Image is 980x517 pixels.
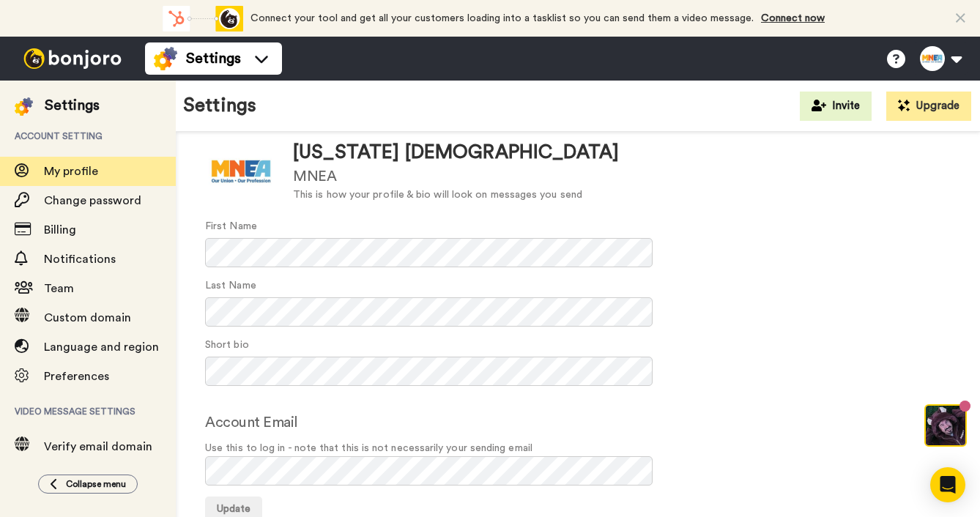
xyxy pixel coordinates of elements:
span: Custom domain [44,312,131,324]
span: Notifications [44,253,116,265]
div: This is how your profile & bio will look on messages you send [293,187,619,203]
h1: Settings [183,95,256,116]
div: Open Intercom Messenger [930,467,965,502]
span: Language and region [44,341,159,353]
span: Billing [44,224,76,236]
div: [US_STATE] [DEMOGRAPHIC_DATA] [293,139,619,166]
img: bj-logo-header-white.svg [18,48,127,69]
img: c638375f-eacb-431c-9714-bd8d08f708a7-1584310529.jpg [1,3,41,42]
span: Settings [186,48,241,69]
div: animation [163,6,243,31]
img: settings-colored.svg [154,47,177,70]
div: Settings [45,95,100,116]
a: Connect now [761,13,825,23]
label: Account Email [205,412,298,434]
button: Upgrade [886,92,971,121]
button: Collapse menu [38,475,138,494]
span: Team [44,283,74,294]
span: Verify email domain [44,441,152,453]
label: Short bio [205,338,249,353]
span: Update [217,504,250,514]
span: Preferences [44,371,109,382]
img: settings-colored.svg [15,97,33,116]
div: MNEA [293,166,619,187]
span: Collapse menu [66,478,126,490]
button: Invite [800,92,872,121]
span: My profile [44,165,98,177]
span: Use this to log in - note that this is not necessarily your sending email [205,441,951,456]
span: Change password [44,195,141,207]
label: First Name [205,219,257,234]
span: Connect your tool and get all your customers loading into a tasklist so you can send them a video... [250,13,754,23]
label: Last Name [205,278,256,294]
